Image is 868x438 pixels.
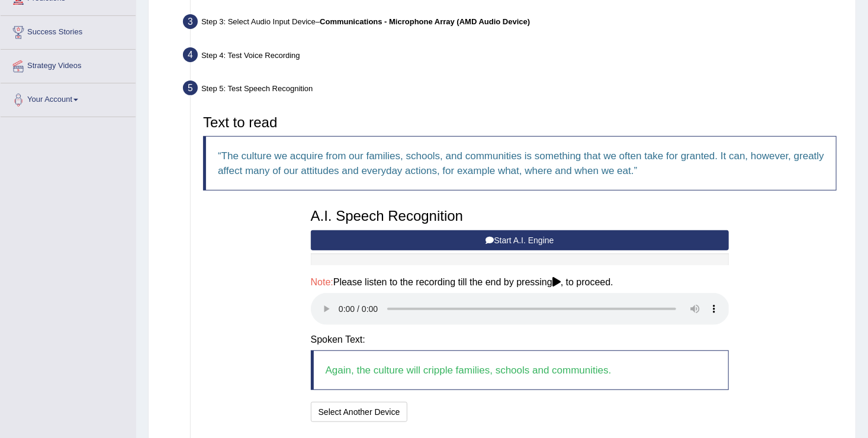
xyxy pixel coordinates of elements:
a: Strategy Videos [1,50,136,79]
div: Step 4: Test Voice Recording [178,44,850,70]
span: Note: [311,277,333,287]
span: – [316,17,530,26]
h3: A.I. Speech Recognition [311,208,729,224]
div: Step 3: Select Audio Input Device [178,11,850,37]
a: Success Stories [1,16,136,46]
button: Select Another Device [311,402,408,422]
b: Communications - Microphone Array (AMD Audio Device) [320,17,530,26]
h3: Text to read [203,115,837,130]
div: Step 5: Test Speech Recognition [178,77,850,103]
h4: Spoken Text: [311,334,729,345]
h4: Please listen to the recording till the end by pressing , to proceed. [311,277,729,288]
button: Start A.I. Engine [311,230,729,250]
q: The culture we acquire from our families, schools, and communities is something that we often tak... [218,150,824,176]
blockquote: Again, the culture will cripple families, schools and communities. [311,350,729,390]
a: Your Account [1,83,136,113]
